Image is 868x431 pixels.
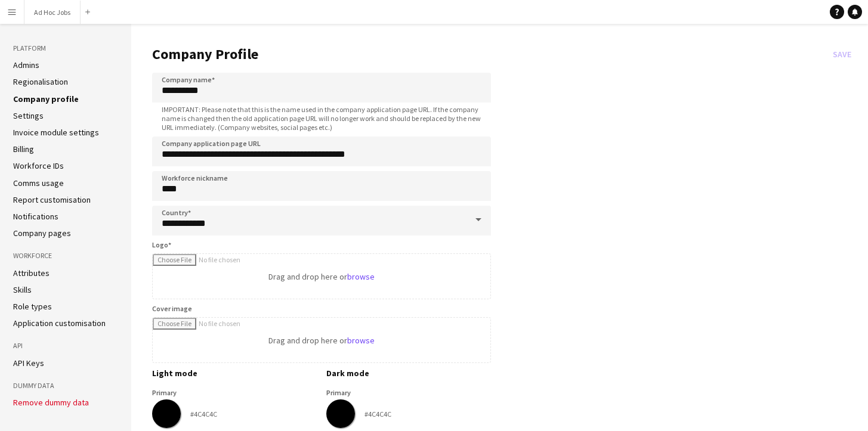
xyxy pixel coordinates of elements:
[24,1,81,24] button: Ad Hoc Jobs
[152,45,828,63] h1: Company Profile
[13,398,89,407] button: Remove dummy data
[152,105,491,132] span: IMPORTANT: Please note that this is the name used in the company application page URL. If the com...
[13,228,71,238] a: Company pages
[13,358,44,368] a: API Keys
[13,178,64,188] a: Comms usage
[13,76,68,87] a: Regionalisation
[13,110,44,121] a: Settings
[13,340,118,351] h3: API
[13,160,64,171] a: Workforce IDs
[13,60,39,70] a: Admins
[13,250,118,261] h3: Workforce
[13,211,58,222] a: Notifications
[13,268,50,278] a: Attributes
[365,410,391,418] div: #4C4C4C
[13,43,118,54] h3: Platform
[152,368,317,379] h3: Light mode
[13,284,32,295] a: Skills
[13,301,52,312] a: Role types
[326,368,491,379] h3: Dark mode
[13,94,79,104] a: Company profile
[13,380,118,391] h3: Dummy Data
[190,410,217,418] div: #4C4C4C
[13,144,34,154] a: Billing
[13,194,91,205] a: Report customisation
[13,127,99,138] a: Invoice module settings
[13,318,106,328] a: Application customisation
